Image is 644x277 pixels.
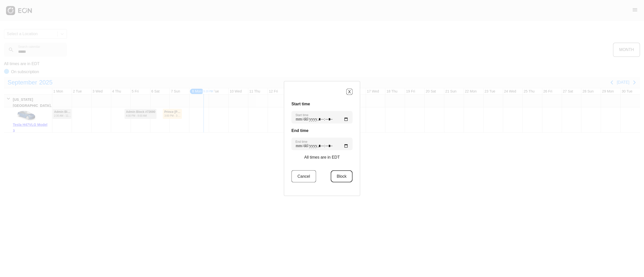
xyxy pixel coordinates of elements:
label: End time [296,140,307,144]
button: Cancel [292,170,316,182]
button: Block [331,170,352,182]
p: All times are in EDT [304,154,340,160]
h3: Start time [292,101,353,107]
button: X [346,89,353,95]
label: Start time [296,113,308,117]
h3: End time [292,128,353,134]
